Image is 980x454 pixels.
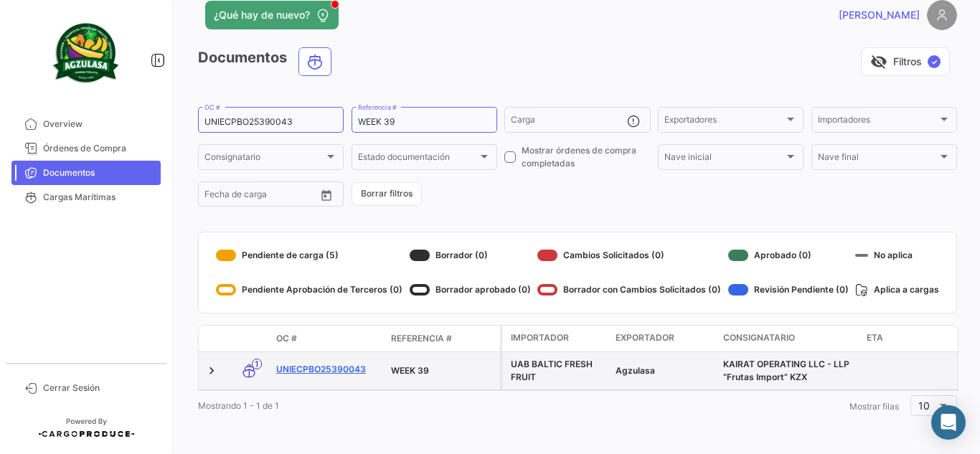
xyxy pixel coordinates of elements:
datatable-header-cell: OC # [270,326,385,351]
div: Borrador (0) [410,244,531,267]
input: Desde [204,191,230,202]
span: Cerrar Sesión [43,382,155,394]
span: ¿Qué hay de nuevo? [214,8,310,22]
a: Documentos [11,161,161,185]
span: ETA [867,331,883,344]
span: Consignatario [723,331,795,344]
span: Cargas Marítimas [43,191,155,204]
span: Referencia # [391,332,452,345]
span: Overview [43,118,155,131]
span: Importador [511,331,569,344]
div: Pendiente Aprobación de Terceros (0) [216,278,402,301]
span: Mostrar filas [849,401,899,412]
button: Open calendar [316,184,337,206]
a: Cargas Marítimas [11,185,161,209]
datatable-header-cell: Consignatario [717,326,861,351]
span: Exportador [616,331,674,344]
div: No aplica [855,244,939,267]
datatable-header-cell: Referencia # [385,326,500,351]
span: visibility_off [870,53,887,70]
button: visibility_offFiltros✓ [861,47,950,76]
a: Overview [11,112,161,136]
button: Borrar filtros [352,182,422,206]
button: ¿Qué hay de nuevo? [205,1,339,29]
datatable-header-cell: Exportador [610,326,717,351]
span: Mostrando 1 - 1 de 1 [198,400,279,411]
span: OC # [276,332,297,345]
div: WEEK 39 [391,364,494,377]
div: Abrir Intercom Messenger [931,405,966,440]
h3: Documentos [198,47,336,76]
datatable-header-cell: Importador [502,326,610,351]
div: Borrador con Cambios Solicitados (0) [537,278,721,301]
div: Revisión Pendiente (0) [728,278,849,301]
span: Nave inicial [664,154,784,164]
span: Estado documentación [358,154,478,164]
div: Aprobado (0) [728,244,849,267]
a: Expand/Collapse Row [204,364,219,378]
span: Exportadores [664,117,784,127]
span: ✓ [928,55,941,68]
button: Ocean [299,48,331,75]
div: Pendiente de carga (5) [216,244,402,267]
input: Hasta [240,191,293,202]
span: Consignatario [204,154,324,164]
datatable-header-cell: Modo de Transporte [227,333,270,344]
div: Aplica a cargas [855,278,939,301]
div: Agzulasa [616,364,712,377]
span: Órdenes de Compra [43,142,155,155]
img: agzulasa-logo.png [50,17,122,89]
span: Nave final [818,154,938,164]
span: [PERSON_NAME] [839,8,920,22]
span: 1 [252,359,262,369]
span: Importadores [818,117,938,127]
span: Mostrar órdenes de compra completadas [522,144,650,170]
div: UAB BALTIC FRESH FRUIT [511,358,604,384]
span: KAIRAT OPERATING LLC - LLP “Frutas Import” KZX [723,359,849,382]
div: Cambios Solicitados (0) [537,244,721,267]
span: 10 [918,399,930,412]
a: UNIECPBO25390043 [276,363,380,376]
span: Documentos [43,166,155,179]
div: Borrador aprobado (0) [410,278,531,301]
datatable-header-cell: ETA [861,326,969,351]
a: Órdenes de Compra [11,136,161,161]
